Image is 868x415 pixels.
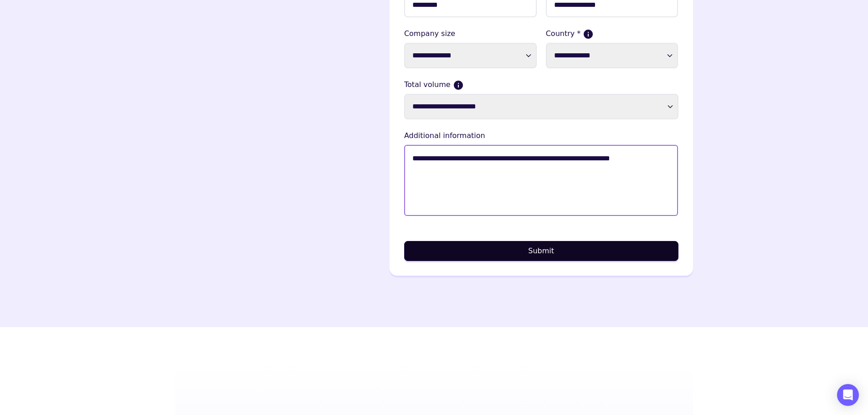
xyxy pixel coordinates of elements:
[584,30,592,38] button: If more than one country, please select where the majority of your sales come from.
[454,81,462,89] button: Current monthly volume your business makes in USD
[404,28,537,39] label: Company size
[404,79,678,90] label: Total volume
[837,384,859,406] div: Open Intercom Messenger
[404,130,678,141] lable: Additional information
[546,28,678,39] label: Country *
[404,241,678,261] button: Submit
